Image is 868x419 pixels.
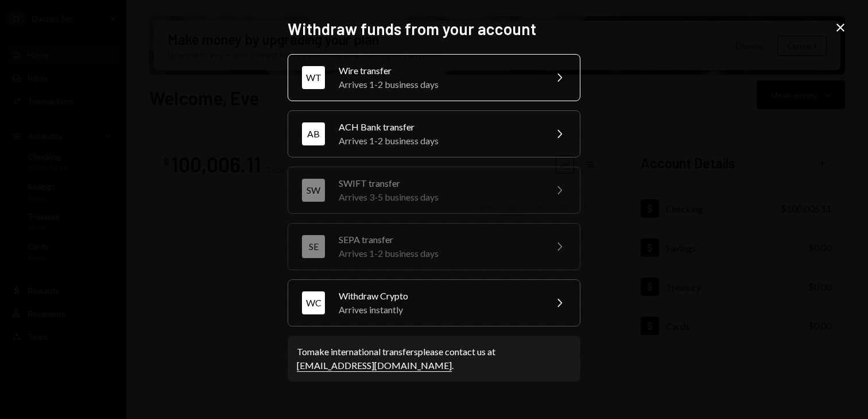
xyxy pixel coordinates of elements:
[339,64,538,78] div: Wire transfer
[302,66,325,89] div: WT
[288,54,580,101] button: WTWire transferArrives 1-2 business days
[302,291,325,314] div: WC
[288,279,580,326] button: WCWithdraw CryptoArrives instantly
[339,190,538,204] div: Arrives 3-5 business days
[302,235,325,258] div: SE
[339,303,538,317] div: Arrives instantly
[339,233,538,247] div: SEPA transfer
[302,122,325,145] div: AB
[288,167,580,214] button: SWSWIFT transferArrives 3-5 business days
[339,247,538,260] div: Arrives 1-2 business days
[297,345,571,372] div: To make international transfers please contact us at .
[288,223,580,270] button: SESEPA transferArrives 1-2 business days
[302,179,325,202] div: SW
[339,120,538,134] div: ACH Bank transfer
[339,134,538,148] div: Arrives 1-2 business days
[297,360,452,372] a: [EMAIL_ADDRESS][DOMAIN_NAME]
[339,176,538,190] div: SWIFT transfer
[288,18,580,40] h2: Withdraw funds from your account
[288,110,580,157] button: ABACH Bank transferArrives 1-2 business days
[339,289,538,303] div: Withdraw Crypto
[339,78,538,91] div: Arrives 1-2 business days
